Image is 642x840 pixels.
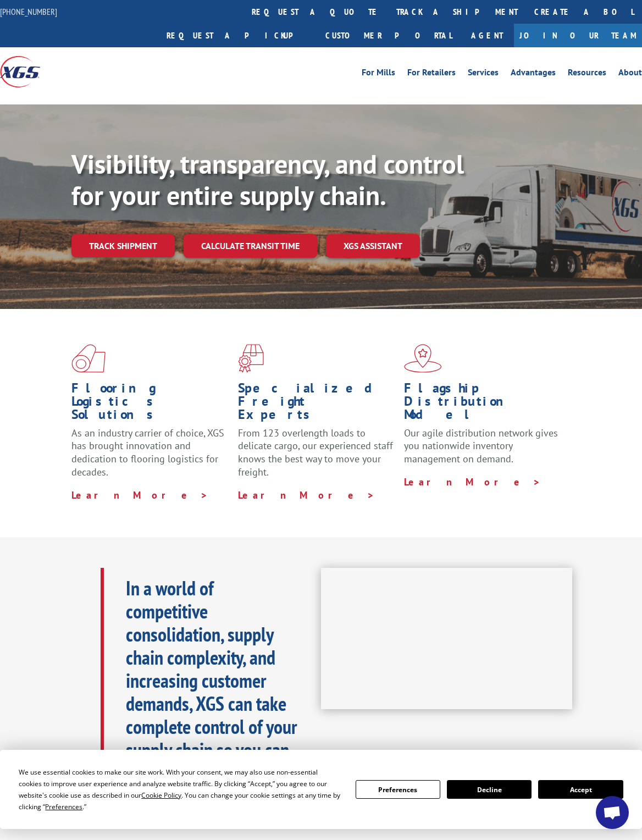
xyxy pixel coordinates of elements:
span: Preferences [45,802,82,811]
span: Cookie Policy [141,791,181,800]
img: xgs-icon-total-supply-chain-intelligence-red [71,344,106,373]
h1: Specialized Freight Experts [238,382,396,427]
span: As an industry carrier of choice, XGS has brought innovation and dedication to flooring logistics... [71,427,224,478]
button: Accept [538,780,623,799]
a: Learn More > [71,489,208,501]
h1: Flagship Distribution Model [404,382,562,427]
h1: Flooring Logistics Solutions [71,382,230,427]
a: Join Our Team [514,24,642,47]
button: Preferences [356,780,440,799]
a: XGS ASSISTANT [326,234,420,258]
a: Learn More > [404,476,541,488]
a: Open chat [596,796,629,829]
div: We use essential cookies to make our site work. With your consent, we may also use non-essential ... [19,766,342,813]
a: Resources [568,68,606,80]
iframe: XGS Logistics Solutions [321,568,572,709]
a: Learn More > [238,489,375,501]
a: Request a pickup [158,24,317,47]
img: xgs-icon-flagship-distribution-model-red [404,344,442,373]
a: Services [468,68,499,80]
a: For Mills [362,68,395,80]
a: Advantages [511,68,556,80]
b: Visibility, transparency, and control for your entire supply chain. [71,147,464,213]
b: In a world of competitive consolidation, supply chain complexity, and increasing customer demands... [126,575,297,809]
a: Calculate transit time [184,234,317,258]
a: Track shipment [71,234,175,257]
p: From 123 overlength loads to delicate cargo, our experienced staff knows the best way to move you... [238,427,396,489]
a: About [618,68,642,80]
a: Customer Portal [317,24,460,47]
img: xgs-icon-focused-on-flooring-red [238,344,264,373]
a: Agent [460,24,514,47]
span: Our agile distribution network gives you nationwide inventory management on demand. [404,427,558,466]
a: For Retailers [407,68,456,80]
button: Decline [447,780,532,799]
